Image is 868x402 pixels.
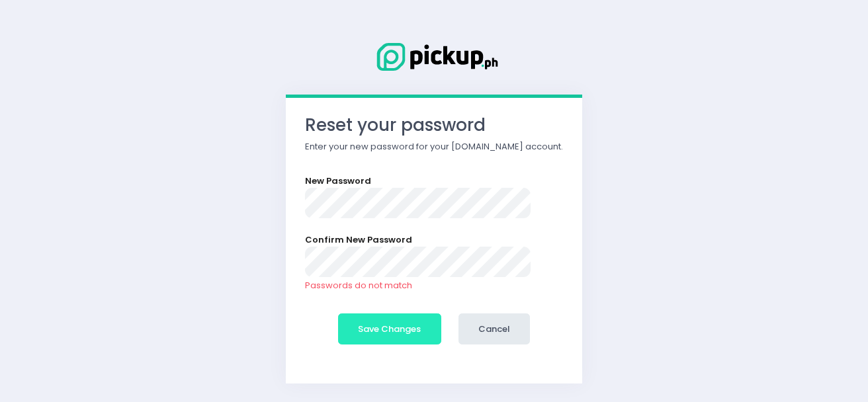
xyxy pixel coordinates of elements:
[458,313,531,345] button: Cancel
[305,115,563,136] h3: Reset your password
[450,307,539,351] a: Cancel
[338,313,441,345] button: Save Changes
[305,279,563,292] div: Passwords do not match
[305,175,371,188] label: New Password
[305,233,412,247] label: Confirm New Password
[368,40,500,73] img: Logo
[305,140,563,153] p: Enter your new password for your [DOMAIN_NAME] account.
